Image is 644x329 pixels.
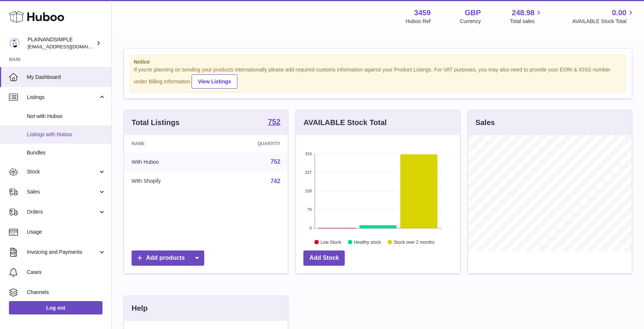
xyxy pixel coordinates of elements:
[27,229,106,236] span: Usage
[268,118,280,127] a: 752
[465,8,481,18] strong: GBP
[28,44,110,49] span: [EMAIL_ADDRESS][DOMAIN_NAME]
[305,170,312,175] text: 237
[510,8,543,25] a: 248.98 Total sales
[27,289,106,296] span: Channels
[414,8,431,18] strong: 3459
[406,18,431,25] div: Huboo Ref
[572,18,635,25] span: AVAILABLE Stock Total
[134,66,622,89] div: If you're planning on sending your products internationally please add required customs informati...
[354,239,381,245] text: Healthy stock
[303,250,345,266] a: Add Stock
[27,168,98,175] span: Stock
[27,269,106,276] span: Cases
[612,8,626,18] span: 0.00
[192,74,237,89] a: View Listings
[27,94,98,101] span: Listings
[303,118,386,128] h3: AVAILABLE Stock Total
[394,239,435,245] text: Stock over 2 months
[307,207,312,212] text: 79
[132,250,204,266] a: Add products
[510,18,543,25] span: Total sales
[305,151,312,156] text: 316
[310,226,312,230] text: 0
[132,303,148,313] h3: Help
[321,239,341,245] text: Low Stock
[27,188,98,195] span: Sales
[134,58,622,66] strong: Notice
[271,178,281,184] a: 742
[28,36,95,50] div: PLAINANDSIMPLE
[512,8,534,18] span: 248.98
[212,135,288,152] th: Quantity
[305,189,312,193] text: 158
[27,149,106,156] span: Bundles
[27,113,106,120] span: Not with Huboo
[27,131,106,138] span: Listings with Huboo
[9,38,20,49] img: duco@plainandsimple.com
[27,74,106,81] span: My Dashboard
[27,208,98,215] span: Orders
[132,118,180,128] h3: Total Listings
[460,18,481,25] div: Currency
[9,301,102,314] a: Log out
[268,118,280,125] strong: 752
[572,8,635,25] a: 0.00 AVAILABLE Stock Total
[271,159,281,165] a: 752
[476,118,495,128] h3: Sales
[27,249,98,256] span: Invoicing and Payments
[124,172,212,191] td: With Shopify
[124,152,212,172] td: With Huboo
[124,135,212,152] th: Name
